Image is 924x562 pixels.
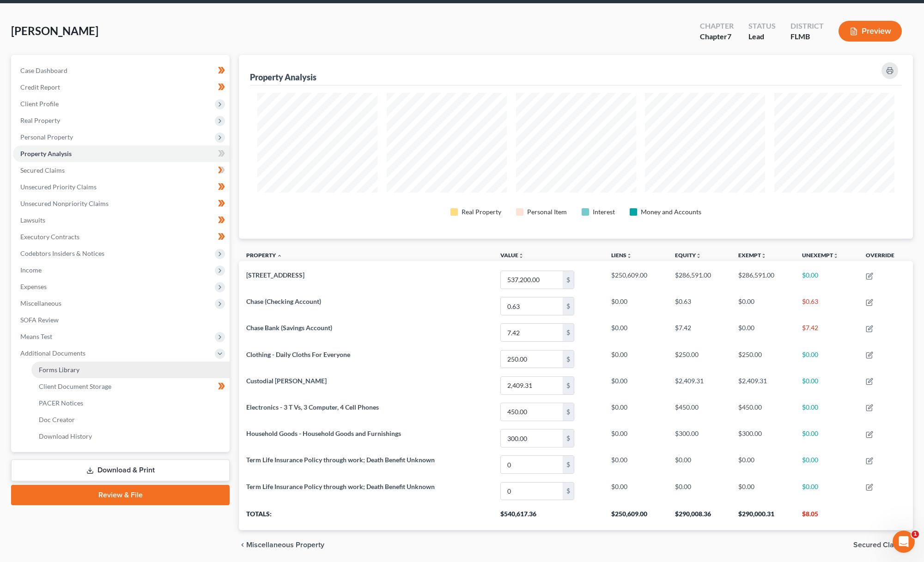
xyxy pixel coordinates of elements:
span: Household Goods - Household Goods and Furnishings [246,429,401,437]
a: Case Dashboard [13,62,230,79]
i: unfold_more [626,253,632,259]
a: Unexemptunfold_more [802,252,839,259]
div: $ [563,483,574,500]
div: $ [563,350,574,368]
td: $0.00 [795,452,859,478]
th: $290,008.36 [668,504,731,530]
input: 0.00 [501,350,563,368]
td: $0.00 [604,372,668,399]
td: $0.00 [604,399,668,425]
span: PACER Notices [39,399,83,407]
td: $0.00 [795,372,859,399]
i: chevron_left [239,541,246,549]
input: 0.00 [501,377,563,394]
span: Forms Library [39,366,79,374]
span: Client Profile [20,100,59,108]
td: $250.00 [668,346,731,372]
a: Review & File [11,485,230,505]
span: Client Document Storage [39,382,111,390]
a: Secured Claims [13,162,230,179]
a: Lawsuits [13,212,230,229]
span: Term Life Insurance Policy through work; Death Benefit Unknown [246,456,435,464]
td: $7.42 [668,320,731,346]
button: Secured Claims chevron_right [853,541,913,549]
td: $2,409.31 [731,372,795,399]
a: PACER Notices [31,395,230,411]
div: $ [563,271,574,289]
input: 0.00 [501,324,563,341]
i: unfold_more [696,253,701,259]
span: Codebtors Insiders & Notices [20,249,104,257]
span: [PERSON_NAME] [11,24,98,37]
td: $300.00 [668,425,731,451]
td: $0.00 [604,478,668,504]
span: Electronics - 3 T Vs, 3 Computer, 4 Cell Phones [246,403,379,411]
span: Personal Property [20,133,73,141]
div: Lead [748,31,776,42]
div: Chapter [700,21,734,31]
span: Unsecured Priority Claims [20,183,97,191]
a: Download History [31,428,230,445]
a: Valueunfold_more [500,252,524,259]
td: $0.00 [795,346,859,372]
td: $0.63 [668,293,731,320]
span: Real Property [20,116,60,124]
td: $450.00 [668,399,731,425]
span: [STREET_ADDRESS] [246,271,304,279]
div: $ [563,324,574,341]
a: Forms Library [31,362,230,378]
th: Totals: [239,504,493,530]
button: chevron_left Miscellaneous Property [239,541,324,549]
input: 0.00 [501,456,563,473]
span: Miscellaneous [20,299,61,307]
a: Property expand_less [246,252,282,259]
td: $0.63 [795,293,859,320]
div: $ [563,403,574,421]
td: $0.00 [731,293,795,320]
input: 0.00 [501,297,563,315]
td: $0.00 [795,399,859,425]
a: Unsecured Nonpriority Claims [13,195,230,212]
span: Secured Claims [853,541,906,549]
div: FLMB [790,31,824,42]
div: Chapter [700,31,734,42]
div: Interest [593,207,615,217]
span: Property Analysis [20,150,72,157]
div: Real Property [462,207,501,217]
span: 1 [912,531,919,538]
a: Executory Contracts [13,229,230,245]
div: Status [748,21,776,31]
td: $286,591.00 [731,266,795,293]
span: Chase Bank (Savings Account) [246,324,332,332]
a: Download & Print [11,459,230,481]
span: Expenses [20,283,47,290]
td: $0.00 [795,425,859,451]
span: Chase (Checking Account) [246,297,321,305]
span: Custodial [PERSON_NAME] [246,377,327,385]
td: $0.00 [795,266,859,293]
td: $0.00 [731,452,795,478]
a: Property Analysis [13,145,230,162]
i: unfold_more [761,253,766,259]
td: $0.00 [668,452,731,478]
td: $0.00 [604,425,668,451]
i: expand_less [277,253,282,259]
input: 0.00 [501,483,563,500]
a: Liensunfold_more [611,252,632,259]
input: 0.00 [501,429,563,447]
td: $7.42 [795,320,859,346]
i: unfold_more [518,253,524,259]
td: $0.00 [668,478,731,504]
div: District [790,21,824,31]
span: Executory Contracts [20,233,79,241]
a: Doc Creator [31,411,230,428]
span: Secured Claims [20,166,65,174]
input: 0.00 [501,403,563,421]
a: Client Document Storage [31,378,230,395]
button: Preview [839,21,902,42]
i: unfold_more [833,253,839,259]
a: Unsecured Priority Claims [13,179,230,195]
span: Clothing - Daily Cloths For Everyone [246,350,350,358]
span: Additional Documents [20,349,85,357]
div: $ [563,297,574,315]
